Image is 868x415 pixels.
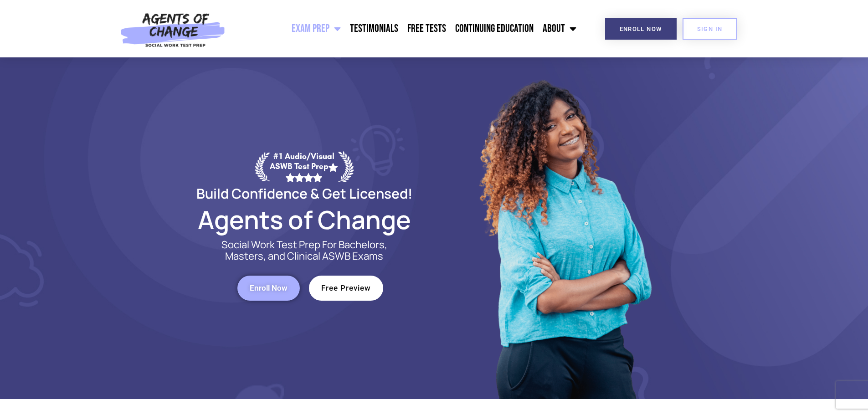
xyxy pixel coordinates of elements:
h2: Agents of Change [175,209,434,230]
span: Enroll Now [250,284,288,292]
a: Enroll Now [605,18,677,40]
span: SIGN IN [697,26,723,32]
a: Free Tests [403,17,451,40]
h2: Build Confidence & Get Licensed! [175,187,434,200]
div: #1 Audio/Visual ASWB Test Prep [270,151,338,182]
a: Exam Prep [287,17,345,40]
a: Continuing Education [451,17,538,40]
span: Free Preview [321,284,371,292]
a: SIGN IN [683,18,737,40]
a: Testimonials [345,17,403,40]
a: Free Preview [309,276,383,301]
img: Website Image 1 (1) [473,57,655,399]
a: Enroll Now [237,276,300,301]
p: Social Work Test Prep For Bachelors, Masters, and Clinical ASWB Exams [211,239,398,262]
span: Enroll Now [620,26,662,32]
nav: Menu [230,17,581,40]
a: About [538,17,581,40]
